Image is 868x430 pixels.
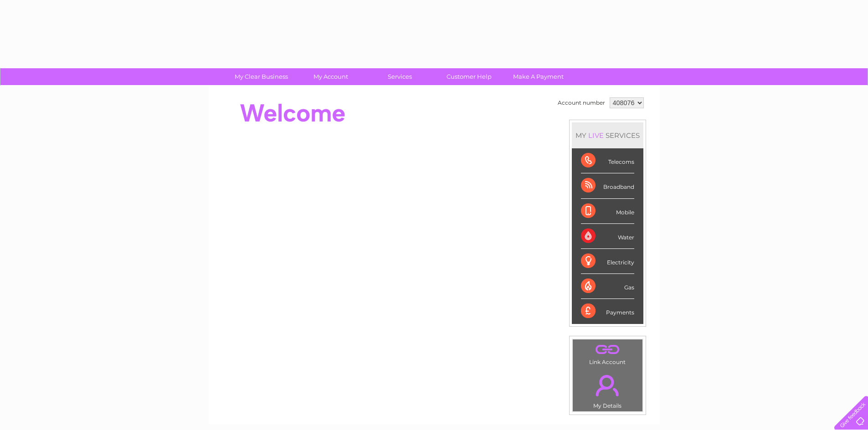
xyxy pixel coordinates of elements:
[581,199,634,224] div: Mobile
[581,224,634,249] div: Water
[224,68,299,85] a: My Clear Business
[575,369,640,401] a: .
[431,68,507,85] a: Customer Help
[293,68,368,85] a: My Account
[501,68,576,85] a: Make A Payment
[555,95,607,111] td: Account number
[572,367,643,412] td: My Details
[575,342,640,358] a: .
[586,131,606,140] div: LIVE
[581,299,634,324] div: Payments
[572,122,643,148] div: MY SERVICES
[581,173,634,198] div: Broadband
[362,68,437,85] a: Services
[581,249,634,274] div: Electricity
[581,148,634,173] div: Telecoms
[581,274,634,299] div: Gas
[572,339,643,368] td: Link Account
